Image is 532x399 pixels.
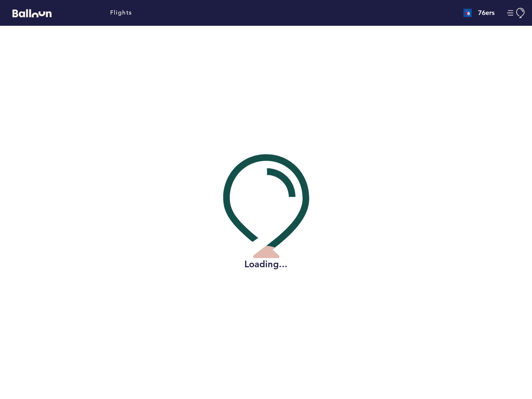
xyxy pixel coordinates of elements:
a: Flights [110,8,132,17]
h4: 76ers [478,8,495,18]
a: Balloon [6,8,52,17]
h2: Loading... [223,258,309,271]
svg: Balloon [12,9,52,17]
button: Manage Account [507,8,526,18]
